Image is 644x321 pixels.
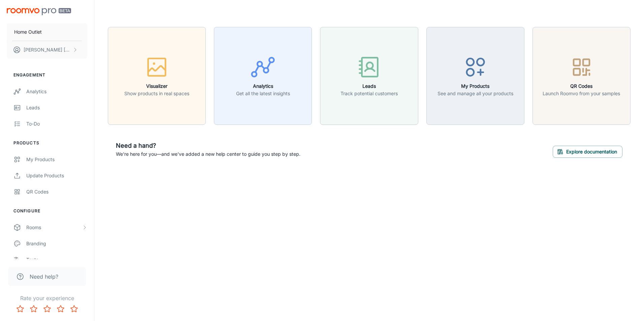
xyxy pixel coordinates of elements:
img: Roomvo PRO Beta [7,8,71,15]
p: Track potential customers [341,90,398,97]
button: AnalyticsGet all the latest insights [214,27,312,125]
button: My ProductsSee and manage all your products [426,27,524,125]
button: [PERSON_NAME] [PERSON_NAME] [7,41,87,59]
p: See and manage all your products [438,90,513,97]
div: Leads [26,104,87,111]
div: Update Products [26,172,87,179]
h6: Analytics [236,82,290,90]
button: Home Outlet [7,23,87,41]
h6: Need a hand? [116,141,300,150]
button: Explore documentation [553,146,622,158]
h6: Visualizer [124,82,189,90]
button: QR CodesLaunch Roomvo from your samples [533,27,631,125]
button: VisualizerShow products in real spaces [108,27,206,125]
p: Show products in real spaces [124,90,189,97]
h6: QR Codes [543,82,620,90]
a: LeadsTrack potential customers [320,72,418,79]
p: [PERSON_NAME] [PERSON_NAME] [24,46,71,53]
p: Launch Roomvo from your samples [543,90,620,97]
p: Get all the latest insights [236,90,290,97]
div: To-do [26,120,87,128]
a: My ProductsSee and manage all your products [426,72,524,79]
div: My Products [26,156,87,163]
button: LeadsTrack potential customers [320,27,418,125]
h6: My Products [438,82,513,90]
p: Home Outlet [14,28,42,36]
div: Analytics [26,88,87,95]
a: Explore documentation [553,148,622,155]
a: QR CodesLaunch Roomvo from your samples [533,72,631,79]
a: AnalyticsGet all the latest insights [214,72,312,79]
div: QR Codes [26,188,87,195]
h6: Leads [341,82,398,90]
p: We're here for you—and we've added a new help center to guide you step by step. [116,150,300,158]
